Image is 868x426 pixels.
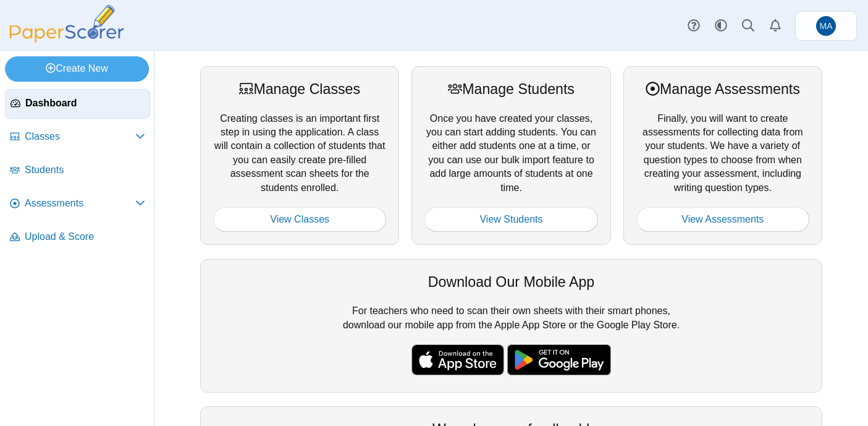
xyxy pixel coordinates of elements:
div: Manage Classes [213,79,386,99]
a: Alerts [762,12,789,40]
span: Marymount Admissions [820,22,833,30]
span: Classes [25,130,135,143]
a: Marymount Admissions [795,11,857,41]
a: Classes [5,122,150,152]
div: Download Our Mobile App [213,272,809,292]
img: apple-store-badge.svg [411,344,504,375]
a: View Students [424,207,597,232]
div: Manage Students [424,79,597,99]
span: Upload & Score [25,230,145,244]
a: Dashboard [5,89,150,119]
a: View Assessments [636,207,809,232]
img: PaperScorer [5,5,129,43]
div: Finally, you will want to create assessments for collecting data from your students. We have a va... [623,66,822,245]
a: Assessments [5,189,150,219]
a: Students [5,156,150,185]
span: Assessments [25,197,135,210]
span: Students [25,163,145,177]
a: View Classes [213,207,386,232]
span: Dashboard [25,96,145,110]
a: Upload & Score [5,223,150,252]
div: Creating classes is an important first step in using the application. A class will contain a coll... [200,66,399,245]
a: Create New [5,56,149,81]
div: Once you have created your classes, you can start adding students. You can either add students on... [411,66,610,245]
img: google-play-badge.png [507,344,611,375]
div: For teachers who need to scan their own sheets with their smart phones, download our mobile app f... [200,259,822,393]
a: PaperScorer [5,34,129,45]
span: Marymount Admissions [816,16,836,36]
div: Manage Assessments [636,79,809,99]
